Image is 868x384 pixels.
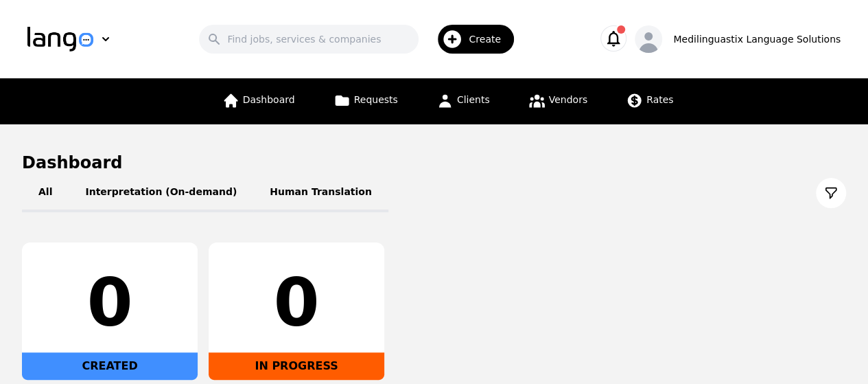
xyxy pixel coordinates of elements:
[646,94,673,105] span: Rates
[325,78,406,124] a: Requests
[520,78,596,124] a: Vendors
[253,174,388,212] button: Human Translation
[549,94,587,105] span: Vendors
[635,25,841,53] button: Medilinguastix Language Solutions
[618,78,681,124] a: Rates
[69,174,253,212] button: Interpretation (On-demand)
[22,152,846,174] h1: Dashboard
[428,78,498,124] a: Clients
[457,94,490,105] span: Clients
[354,94,398,105] span: Requests
[209,352,384,380] div: IN PROGRESS
[469,32,511,46] span: Create
[214,78,303,124] a: Dashboard
[220,270,373,336] div: 0
[419,19,522,59] button: Create
[27,27,93,52] img: Logo
[816,178,846,208] button: Filter
[33,270,187,336] div: 0
[673,32,841,46] div: Medilinguastix Language Solutions
[22,352,198,380] div: CREATED
[243,94,295,105] span: Dashboard
[199,25,419,54] input: Find jobs, services & companies
[22,174,69,212] button: All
